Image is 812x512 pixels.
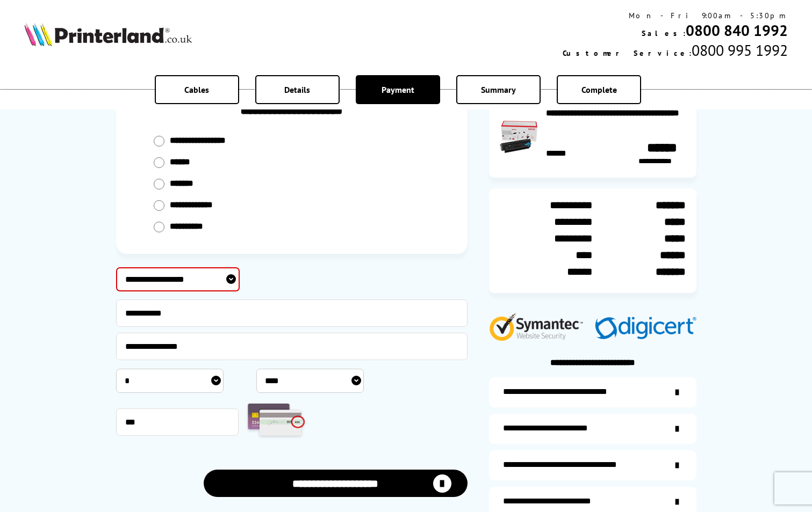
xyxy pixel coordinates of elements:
[481,84,516,95] span: Summary
[563,48,692,58] span: Customer Service:
[692,40,788,60] span: 0800 995 1992
[284,84,310,95] span: Details
[563,11,788,20] div: Mon - Fri 9:00am - 5:30pm
[489,414,696,444] a: items-arrive
[642,28,686,38] span: Sales:
[489,377,696,407] a: additional-ink
[686,20,788,40] a: 0800 840 1992
[382,84,414,95] span: Payment
[489,450,696,480] a: additional-cables
[184,84,209,95] span: Cables
[24,23,192,46] img: Printerland Logo
[581,84,617,95] span: Complete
